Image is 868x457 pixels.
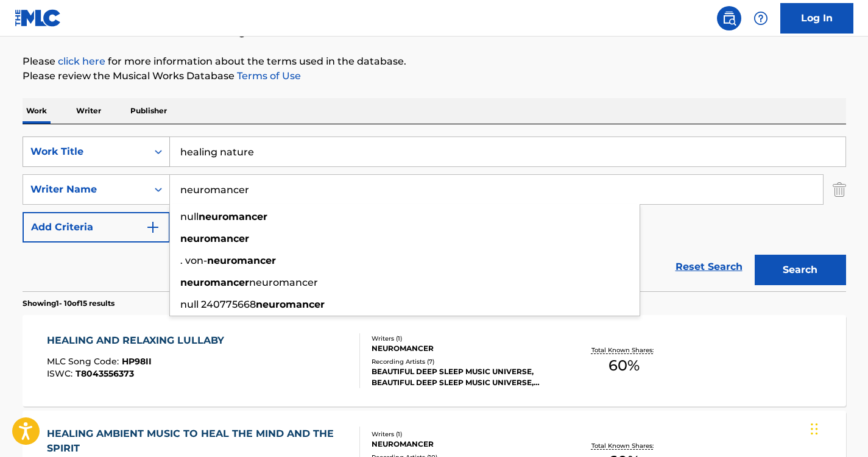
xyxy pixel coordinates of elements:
div: Writer Name [30,182,140,197]
img: help [753,11,768,26]
p: Showing 1 - 10 of 15 results [23,298,115,309]
div: NEUROMANCER [372,343,556,354]
div: NEUROMANCER [372,439,556,450]
a: Terms of Use [235,70,301,82]
span: 60 % [609,355,640,377]
p: Please review the Musical Works Database [23,69,846,83]
a: Log In [780,3,853,34]
p: Publisher [127,98,171,124]
div: BEAUTIFUL DEEP SLEEP MUSIC UNIVERSE, BEAUTIFUL DEEP SLEEP MUSIC UNIVERSE, MOONLIHGT SHADOW UNIVER... [372,366,556,388]
div: Work Title [30,144,140,159]
p: Work [23,98,51,124]
p: Please for more information about the terms used in the database. [23,54,846,69]
span: null 240775668 [180,299,256,310]
div: Recording Artists ( 7 ) [372,357,556,366]
span: ISWC : [47,368,76,379]
img: MLC Logo [15,9,62,27]
iframe: Chat Widget [807,399,868,457]
div: HEALING AMBIENT MUSIC TO HEAL THE MIND AND THE SPIRIT [47,427,350,456]
div: Writers ( 1 ) [372,334,556,343]
div: Help [749,6,773,30]
p: Total Known Shares: [591,345,657,355]
span: MLC Song Code : [47,356,122,367]
a: click here [58,55,105,67]
strong: neuromancer [180,233,249,244]
span: neuromancer [249,277,318,288]
a: HEALING AND RELAXING LULLABYMLC Song Code:HP98IIISWC:T8043556373Writers (1)NEUROMANCERRecording A... [23,315,846,406]
p: Total Known Shares: [591,441,657,450]
div: Writers ( 1 ) [372,430,556,439]
p: Writer [72,98,105,124]
strong: neuromancer [180,277,249,288]
button: Search [755,255,846,285]
form: Search Form [23,136,846,291]
strong: neuromancer [256,299,325,310]
span: HP98II [122,356,152,367]
button: Add Criteria [23,212,170,243]
div: HEALING AND RELAXING LULLABY [47,333,230,348]
strong: neuromancer [199,211,267,222]
span: T8043556373 [76,368,134,379]
img: Delete Criterion [833,174,846,205]
span: . von- [180,255,207,266]
span: null [180,211,199,222]
div: Drag [811,411,818,447]
strong: neuromancer [207,255,276,266]
img: search [722,11,736,26]
a: Public Search [717,6,741,30]
a: Reset Search [669,253,749,280]
img: 9d2ae6d4665cec9f34b9.svg [146,220,160,235]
